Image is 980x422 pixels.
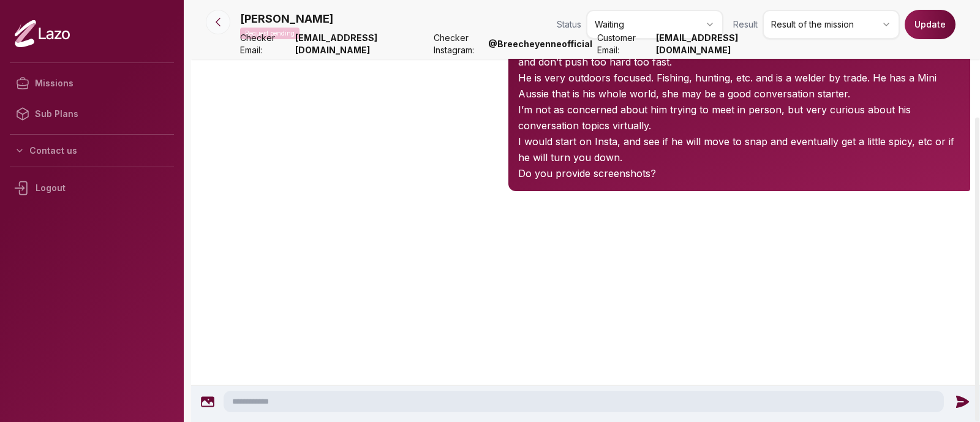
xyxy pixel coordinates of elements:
[656,32,789,56] strong: [EMAIL_ADDRESS][DOMAIN_NAME]
[518,165,960,181] p: Do you provide screenshots?
[10,172,174,204] div: Logout
[10,99,174,129] a: Sub Plans
[295,32,428,56] strong: [EMAIL_ADDRESS][DOMAIN_NAME]
[597,32,650,56] span: Customer Email:
[488,38,592,50] strong: @ Breecheyenneofficial
[10,140,174,162] button: Contact us
[240,10,333,28] p: [PERSON_NAME]
[557,18,581,31] span: Status
[518,102,960,134] p: I’m not as concerned about him trying to meet in person, but very curious about his conversation ...
[905,10,956,39] button: Update
[518,134,960,165] p: I would start on Insta, and see if he will move to snap and eventually get a little spicy, etc or...
[10,68,174,99] a: Missions
[240,32,290,56] span: Checker Email:
[240,28,300,39] p: Request pending
[518,70,960,102] p: He is very outdoors focused. Fishing, hunting, etc. and is a welder by trade. He has a Mini Aussi...
[434,32,484,56] span: Checker Instagram:
[733,18,758,31] span: Result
